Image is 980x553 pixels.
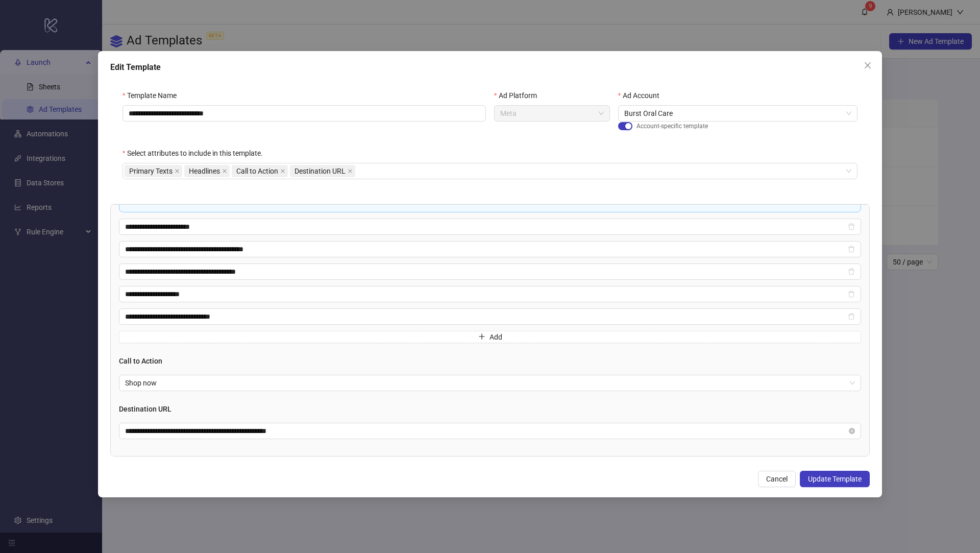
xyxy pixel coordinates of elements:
[848,268,855,275] span: delete
[280,169,285,174] span: close
[848,246,855,253] span: delete
[800,471,870,487] button: Update Template
[236,165,278,177] span: Call to Action
[290,165,355,177] span: Destination URL
[175,169,180,174] span: close
[848,313,855,320] span: delete
[766,475,788,483] span: Cancel
[848,223,855,230] span: delete
[232,165,288,177] span: Call to Action
[119,355,861,367] h4: Call to Action
[189,165,220,177] span: Headlines
[119,403,861,415] h4: Destination URL
[348,169,353,174] span: close
[478,333,485,340] span: plus
[849,428,855,434] button: close-circle
[758,471,796,487] button: Cancel
[295,165,346,177] span: Destination URL
[222,169,227,174] span: close
[122,105,486,122] input: Template Name
[129,165,173,177] span: Primary Texts
[110,61,870,74] div: Edit Template
[624,106,851,121] span: Burst Oral Care
[636,122,708,131] span: Account-specific template
[489,333,502,341] span: Add
[500,106,604,121] span: Meta
[119,140,861,343] div: Multi-input container - paste or copy values
[125,375,855,391] span: Shop now
[808,475,862,483] span: Update Template
[125,165,182,177] span: Primary Texts
[864,61,872,69] span: close
[848,291,855,298] span: delete
[122,90,183,101] label: Template Name
[860,57,876,74] button: Close
[184,165,230,177] span: Headlines
[494,90,544,101] label: Ad Platform
[119,331,861,343] button: Add
[618,90,666,101] label: Ad Account
[122,148,269,159] label: Select attributes to include in this template.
